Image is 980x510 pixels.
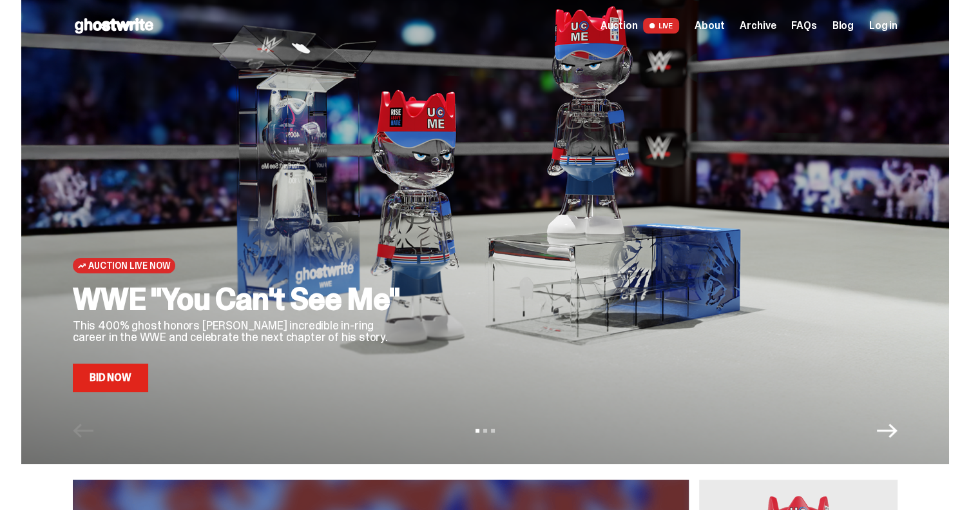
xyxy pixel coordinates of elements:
button: View slide 2 [483,429,487,433]
a: Archive [740,21,776,31]
a: Bid Now [73,364,148,392]
span: Auction Live Now [88,260,170,271]
p: This 400% ghost honors [PERSON_NAME] incredible in-ring career in the WWE and celebrate the next ... [73,320,408,343]
a: FAQs [791,21,816,31]
a: Auction LIVE [600,18,679,34]
button: View slide 1 [476,429,479,433]
button: View slide 3 [491,429,495,433]
button: Next [877,420,898,441]
span: Auction [600,21,638,31]
span: LIVE [643,18,680,34]
a: Log in [869,21,898,31]
h2: WWE "You Can't See Me" [73,284,408,315]
a: About [695,21,724,31]
a: Blog [832,21,854,31]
